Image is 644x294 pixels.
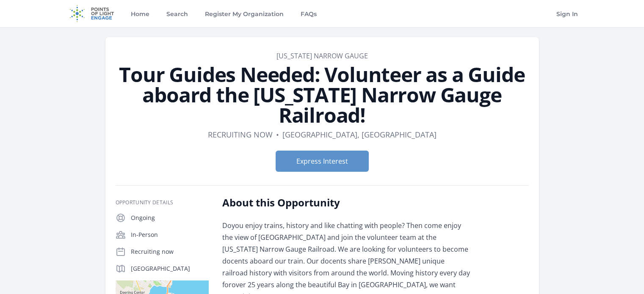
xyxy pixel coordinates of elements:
h1: Tour Guides Needed: Volunteer as a Guide aboard the [US_STATE] Narrow Gauge Railroad! [116,64,529,125]
h3: Opportunity Details [116,199,209,206]
p: In-Person [131,231,209,239]
dd: [GEOGRAPHIC_DATA], [GEOGRAPHIC_DATA] [282,129,437,140]
p: Ongoing [131,214,209,222]
dd: Recruiting now [208,129,273,140]
button: Express Interest [276,151,369,172]
h2: About this Opportunity [222,196,470,209]
div: • [276,129,279,140]
p: [GEOGRAPHIC_DATA] [131,264,209,273]
p: Recruiting now [131,247,209,256]
a: [US_STATE] Narrow Gauge [276,51,368,60]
